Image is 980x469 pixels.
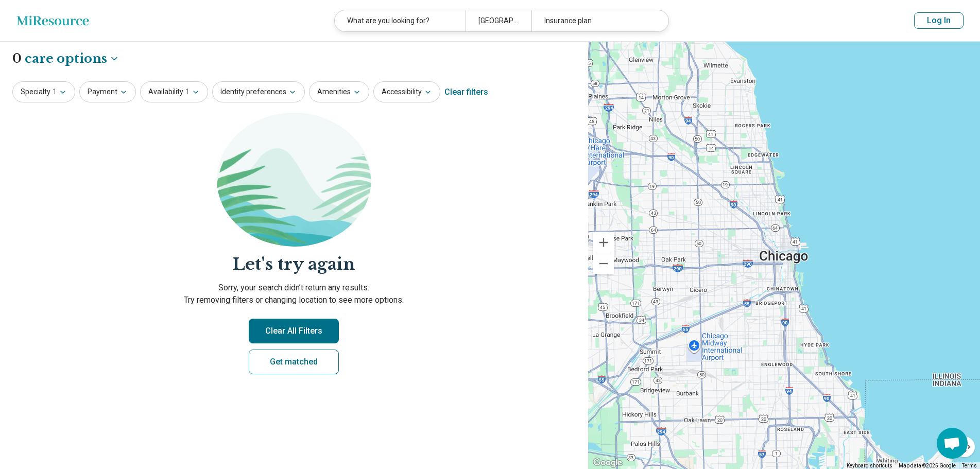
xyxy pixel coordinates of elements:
a: Open chat [937,428,968,459]
span: care options [25,50,107,67]
h1: 0 [12,50,119,67]
div: What are you looking for? [335,10,466,31]
button: Accessibility [373,81,440,102]
button: Clear All Filters [249,319,339,343]
button: Specialty1 [12,81,75,102]
span: 1 [185,86,190,97]
div: Clear filters [444,80,488,105]
button: Amenities [309,81,369,102]
button: Log In [914,12,964,29]
a: Get matched [249,350,339,374]
span: 1 [53,86,57,97]
div: Insurance plan [531,10,662,31]
button: Care options [25,50,119,67]
span: Map data ©2025 Google [899,463,956,468]
button: Zoom out [593,253,614,274]
a: Terms (opens in new tab) [962,463,977,468]
button: Payment [79,81,136,102]
button: Zoom in [593,232,614,253]
div: [GEOGRAPHIC_DATA], [GEOGRAPHIC_DATA] [466,10,531,31]
button: Identity preferences [212,81,305,102]
h2: Let's try again [12,253,576,276]
button: Availability1 [140,81,208,102]
p: Sorry, your search didn’t return any results. Try removing filters or changing location to see mo... [12,282,576,306]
